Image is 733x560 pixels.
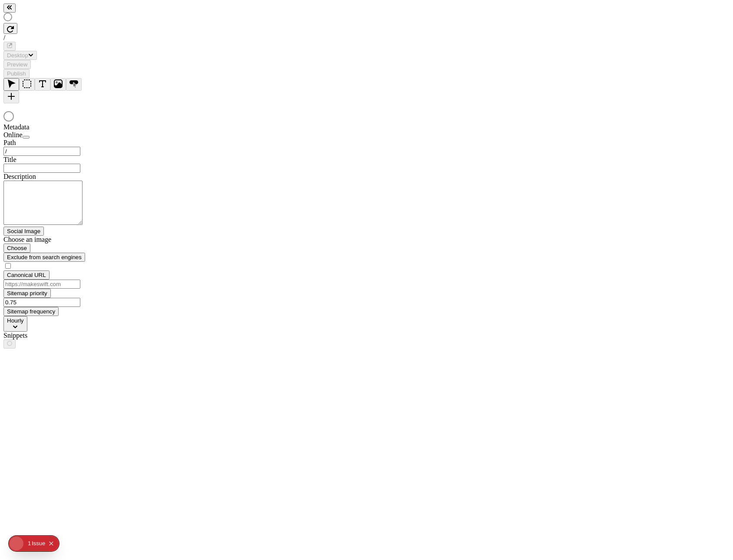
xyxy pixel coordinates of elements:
button: Text [35,78,50,91]
span: Choose [7,245,27,251]
span: Title [3,156,17,163]
button: Hourly [3,316,27,332]
button: Button [66,78,82,91]
span: Sitemap frequency [7,308,55,315]
span: Sitemap priority [7,290,47,296]
span: Social Image [7,228,40,234]
button: Sitemap priority [3,289,51,298]
button: Desktop [3,51,37,60]
span: Canonical URL [7,272,46,278]
span: Desktop [7,52,28,59]
span: Preview [7,61,27,68]
span: Hourly [7,317,24,324]
button: Social Image [3,227,44,236]
span: Online [3,131,23,138]
div: Metadata [3,123,108,131]
button: Preview [3,60,31,69]
button: Canonical URL [3,270,50,280]
span: Path [3,139,16,146]
button: Publish [3,69,30,78]
span: Publish [7,70,26,77]
div: / [3,34,730,42]
input: https://makeswift.com [3,280,80,289]
button: Box [19,78,35,91]
div: Snippets [3,332,108,339]
button: Sitemap frequency [3,307,59,316]
button: Exclude from search engines [3,253,85,262]
span: Exclude from search engines [7,254,82,260]
button: Choose [3,244,30,253]
button: Image [50,78,66,91]
span: Description [3,173,36,180]
div: Choose an image [3,236,108,244]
